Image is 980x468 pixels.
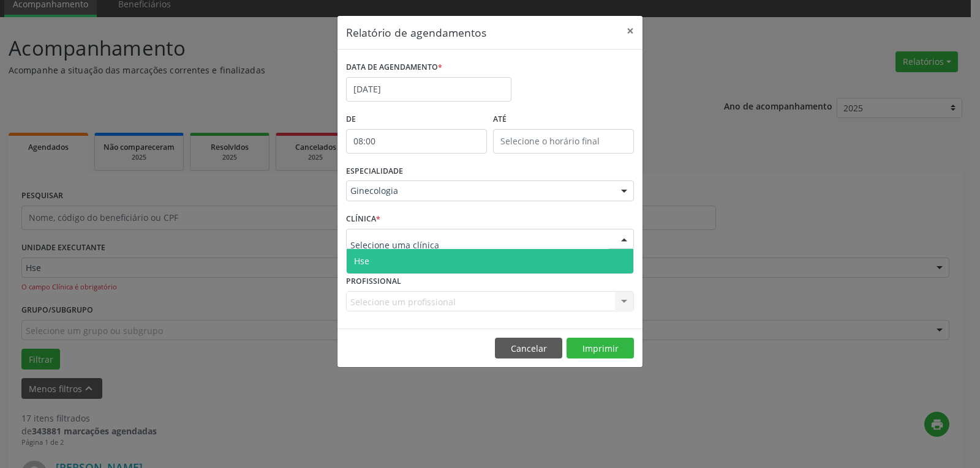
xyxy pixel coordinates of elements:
[350,185,609,197] span: Ginecologia
[346,129,487,154] input: Selecione o horário inicial
[493,110,634,129] label: ATÉ
[618,16,643,46] button: Close
[346,58,442,77] label: DATA DE AGENDAMENTO
[493,129,634,154] input: Selecione o horário final
[350,233,609,258] input: Selecione uma clínica
[346,110,487,129] label: De
[495,338,562,358] button: Cancelar
[354,255,369,267] span: Hse
[346,272,401,291] label: PROFISSIONAL
[346,210,380,229] label: CLÍNICA
[567,338,634,358] button: Imprimir
[346,24,486,40] h5: Relatório de agendamentos
[346,77,511,102] input: Selecione uma data ou intervalo
[346,162,403,181] label: ESPECIALIDADE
